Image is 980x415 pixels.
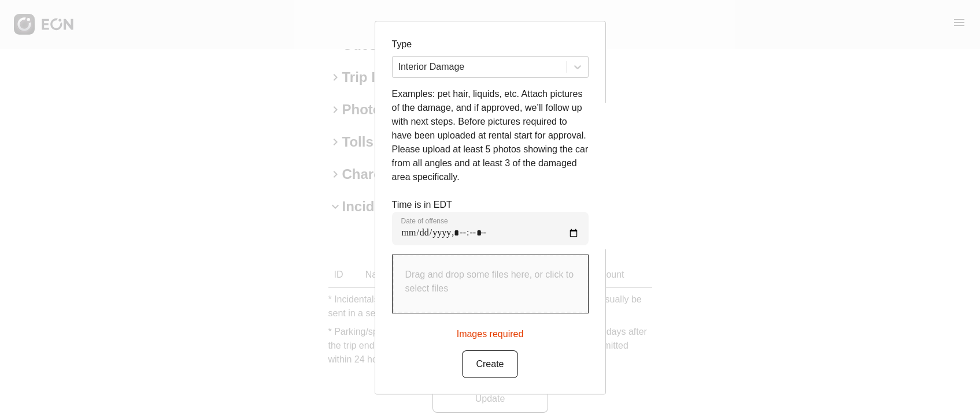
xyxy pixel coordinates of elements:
[392,198,589,245] div: Time is in EDT
[392,38,589,51] p: Type
[457,323,524,341] div: Images required
[462,350,517,378] button: Create
[392,87,589,184] p: Examples: pet hair, liquids, etc. Attach pictures of the damage, and if approved, we’ll follow up...
[405,268,575,296] p: Drag and drop some files here, or click to select files
[401,216,448,226] label: Date of offense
